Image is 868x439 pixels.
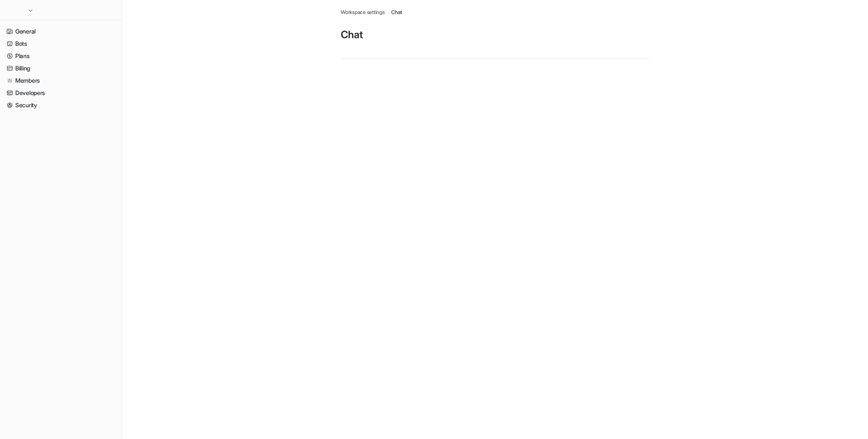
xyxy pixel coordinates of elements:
[3,75,118,87] a: Members
[387,8,389,16] span: /
[3,62,118,74] a: Billing
[341,8,385,16] a: Workspace settings
[391,8,402,16] a: Chat
[3,50,118,62] a: Plans
[3,25,118,37] a: General
[3,38,118,50] a: Bots
[341,28,649,42] p: Chat
[3,99,118,111] a: Security
[3,87,118,99] a: Developers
